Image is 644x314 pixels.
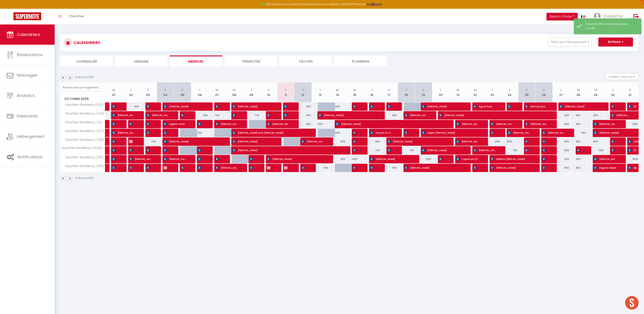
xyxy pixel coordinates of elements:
div: 1000 [621,120,639,128]
abbr: S [405,88,407,92]
span: [PERSON_NAME] [181,164,187,172]
span: [PERSON_NAME] [473,164,479,172]
abbr: L [560,88,562,92]
span: [PERSON_NAME] [628,102,638,111]
span: Gauthier Residency (G3) [61,102,105,107]
strong: >>> ICI <<<< [366,2,382,6]
span: Gauthier Residency (G4) [61,111,105,116]
span: [PERSON_NAME] [542,146,548,155]
span: [PERSON_NAME] [473,146,496,155]
th: 29 [587,82,604,102]
span: [PERSON_NAME] [232,102,273,111]
span: [PERSON_NAME] [163,146,169,155]
th: 06 [191,82,208,102]
li: Semaine [115,55,167,66]
span: Gauthier Residency (G7) [61,129,105,134]
span: Gauthier Residency (G8) [61,137,105,142]
abbr: V [388,88,390,92]
span: BHISS MHAMAD [628,164,638,172]
span: [PERSON_NAME] [163,137,221,146]
button: Besoin d'aide ? [546,13,578,20]
span: [PERSON_NAME] [250,164,255,172]
div: 950 [363,137,381,146]
div: 900 [553,137,570,146]
a: [PERSON_NAME] [105,120,107,128]
span: [PERSON_NAME] [215,164,238,172]
th: 22 [466,82,484,102]
abbr: L [440,88,441,92]
div: 900 [553,120,570,128]
span: Hébergement [17,134,45,139]
span: Ildelita [PERSON_NAME] [490,155,531,163]
abbr: M [112,88,115,92]
div: 950 [570,164,587,172]
th: 09 [243,82,260,102]
th: 20 [432,82,449,102]
span: [PERSON_NAME] [490,128,496,137]
abbr: S [285,88,287,92]
span: [PERSON_NAME] [112,155,118,163]
button: Filtrer par hébergement [548,38,592,46]
div: 950 [570,155,587,163]
span: Notifications [17,154,43,160]
span: Réservations [17,52,43,57]
div: 900 [312,120,329,128]
span: [PERSON_NAME] de [PERSON_NAME] [508,128,531,137]
button: Actions [598,38,633,46]
div: 700 [208,111,226,119]
span: [PERSON_NAME] [163,155,187,163]
span: [PERSON_NAME] [404,128,410,137]
div: Disponibilités mises à jour avec succès [585,22,637,31]
div: 650 [553,146,570,155]
img: ... [594,13,601,20]
span: [PERSON_NAME] [370,155,410,163]
span: [PERSON_NAME] [525,146,531,155]
th: 24 [501,82,518,102]
span: [PERSON_NAME] [163,102,204,111]
abbr: M [474,88,477,92]
span: [PERSON_NAME] [456,120,479,128]
div: 950 [570,120,587,128]
div: 950 [294,102,312,111]
div: 900 [294,120,312,128]
span: [PERSON_NAME] [232,137,273,146]
abbr: L [199,88,201,92]
div: 950 [587,111,604,119]
span: [PERSON_NAME] [508,102,513,111]
a: ... Oussama [591,9,629,24]
div: 950 [587,137,604,146]
span: [PERSON_NAME] [353,146,359,155]
span: [PERSON_NAME] [112,120,118,128]
th: 21 [449,82,467,102]
th: 30 [604,82,622,102]
span: [PERSON_NAME] [594,128,625,137]
span: Oussama [604,13,623,19]
th: 13 [312,82,329,102]
span: [PERSON_NAME] [146,146,152,155]
div: 900 [312,164,329,172]
div: 900 [553,164,570,172]
span: [PERSON_NAME] [456,137,479,146]
span: [PERSON_NAME] [267,111,273,119]
span: [PERSON_NAME] [267,164,273,172]
a: [PERSON_NAME] Sbih [105,102,107,111]
abbr: S [526,88,528,92]
span: Analytics [17,93,35,98]
div: 900 [294,111,312,119]
th: 25 [518,82,535,102]
span: [PERSON_NAME] [PERSON_NAME] [525,120,548,128]
span: YUTONG QI [146,120,152,128]
span: Aigerim Zhaiymbet [163,120,187,128]
span: [PERSON_NAME] [439,155,445,163]
div: 900 [329,102,346,111]
th: 15 [346,82,363,102]
div: 1000 [501,137,518,146]
th: 23 [484,82,501,102]
span: [PERSON_NAME] [181,111,187,119]
th: 04 [157,82,174,102]
th: 18 [398,82,415,102]
div: 900 [553,155,570,163]
th: 02 [122,82,140,102]
span: [PERSON_NAME] [370,164,376,172]
span: [PERSON_NAME] Lyydia [267,120,290,128]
